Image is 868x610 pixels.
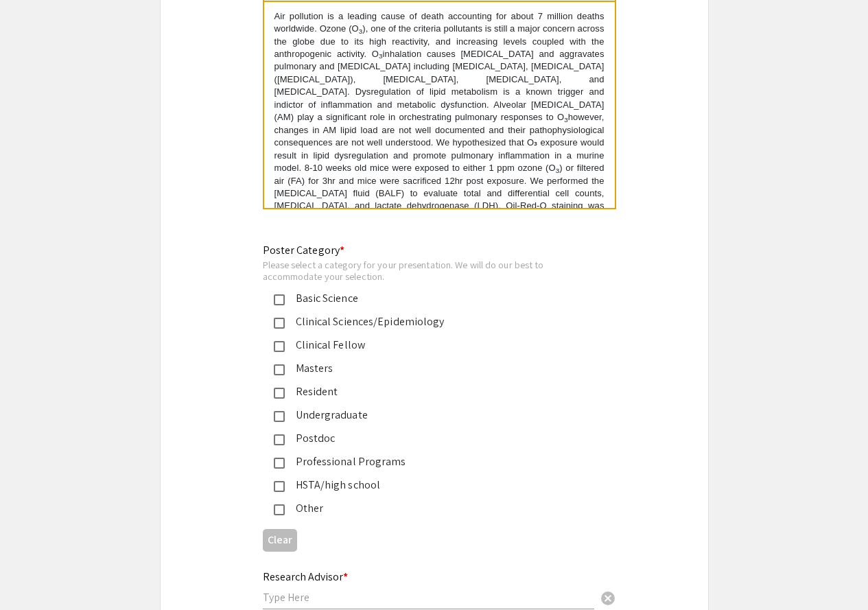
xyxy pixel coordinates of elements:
[285,337,573,353] div: Clinical Fellow
[285,430,573,447] div: Postdoc
[285,477,573,493] div: HSTA/high school
[10,548,58,600] iframe: Chat
[285,314,573,330] div: Clinical Sciences/Epidemiology
[285,407,573,423] div: Undergraduate
[263,259,584,283] div: Please select a category for your presentation. We will do our best to accommodate your selection.
[263,570,348,584] mat-label: Research Advisor
[564,116,568,124] sub: 3
[285,454,573,470] div: Professional Programs
[556,167,560,174] sub: 3
[274,10,605,327] p: Air pollution is a leading cause of death accounting for about 7 million deaths worldwide. Ozone ...
[263,529,297,552] button: Clear
[285,290,573,307] div: Basic Science
[285,500,573,517] div: Other
[285,360,573,377] div: Masters
[263,243,345,257] mat-label: Poster Category
[263,590,594,605] input: Type Here
[600,590,616,607] span: cancel
[379,52,383,60] sub: 3
[285,384,573,400] div: Resident
[359,27,363,35] sub: 3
